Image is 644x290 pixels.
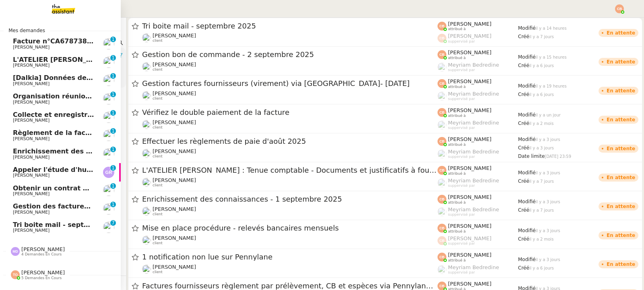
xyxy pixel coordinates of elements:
[438,165,518,176] app-user-label: attribué à
[153,148,196,154] span: [PERSON_NAME]
[13,63,50,68] span: [PERSON_NAME]
[142,62,151,71] img: users%2F9mvJqJUvllffspLsQzytnd0Nt4c2%2Favatar%2F82da88e3-d90d-4e39-b37d-dcb7941179ae
[13,210,50,215] span: [PERSON_NAME]
[111,220,115,227] p: 7
[448,68,475,72] span: suppervisé par
[448,252,491,258] span: [PERSON_NAME]
[153,33,196,39] span: [PERSON_NAME]
[438,92,446,100] img: users%2FaellJyylmXSg4jqeVbanehhyYJm1%2Favatar%2Fprofile-pic%20(4).png
[438,149,518,159] app-user-label: suppervisé par
[448,39,475,44] span: suppervisé par
[103,222,114,233] img: users%2F9mvJqJUvllffspLsQzytnd0Nt4c2%2Favatar%2F82da88e3-d90d-4e39-b37d-dcb7941179ae
[438,91,518,101] app-user-label: suppervisé par
[438,21,518,31] app-user-label: attribué à
[142,207,151,216] img: users%2F9mvJqJUvllffspLsQzytnd0Nt4c2%2Favatar%2F82da88e3-d90d-4e39-b37d-dcb7941179ae
[438,265,446,274] img: users%2FaellJyylmXSg4jqeVbanehhyYJm1%2Favatar%2Fprofile-pic%20(4).png
[110,147,116,152] nz-badge-sup: 1
[13,228,50,233] span: [PERSON_NAME]
[142,109,438,116] span: Vérifiez le double paiement de la facture
[21,270,65,276] span: [PERSON_NAME]
[518,120,529,126] span: Créé
[448,56,466,60] span: attribué à
[13,173,50,178] span: [PERSON_NAME]
[103,185,114,196] img: users%2FPVo4U3nC6dbZZPS5thQt7kGWk8P2%2Favatar%2F1516997780130.jpeg
[529,179,554,184] span: il y a 7 jours
[448,165,491,171] span: [PERSON_NAME]
[153,212,163,216] span: client
[518,236,529,242] span: Créé
[13,191,50,196] span: [PERSON_NAME]
[438,195,446,204] img: svg
[438,264,518,275] app-user-label: suppervisé par
[536,257,560,262] span: il y a 3 jours
[153,125,163,130] span: client
[153,183,163,188] span: client
[111,73,115,80] p: 1
[11,270,20,279] img: svg
[142,120,151,129] img: users%2F9mvJqJUvllffspLsQzytnd0Nt4c2%2Favatar%2F82da88e3-d90d-4e39-b37d-dcb7941179ae
[110,110,116,116] nz-badge-sup: 1
[438,224,446,233] img: svg
[607,262,635,267] div: En attente
[110,183,116,189] nz-badge-sup: 1
[448,136,491,142] span: [PERSON_NAME]
[110,128,116,134] nz-badge-sup: 1
[13,147,212,155] span: Enrichissement des connaissances - 1 septembre 2025
[142,61,438,72] app-user-detailed-label: client
[153,39,163,43] span: client
[529,237,554,241] span: il y a 2 mois
[438,34,446,43] img: svg
[518,170,536,176] span: Modifié
[110,165,116,171] nz-badge-sup: 1
[153,154,163,159] span: client
[518,54,536,60] span: Modifié
[438,253,446,261] img: svg
[13,37,249,45] span: Facture n°CA678738 - ASL LE MOLERET 93110 ROSNY SOUS BOIS
[438,223,518,233] app-user-label: attribué à
[110,55,116,61] nz-badge-sup: 1
[448,281,491,287] span: [PERSON_NAME]
[111,183,115,190] p: 1
[529,208,554,212] span: il y a 7 jours
[111,55,115,62] p: 1
[518,112,536,118] span: Modifié
[607,204,635,209] div: En attente
[448,258,466,263] span: attribué à
[13,45,50,50] span: [PERSON_NAME]
[142,236,151,245] img: users%2F9mvJqJUvllffspLsQzytnd0Nt4c2%2Favatar%2F82da88e3-d90d-4e39-b37d-dcb7941179ae
[438,107,518,118] app-user-label: attribué à
[518,83,536,89] span: Modifié
[153,270,163,274] span: client
[142,149,151,158] img: users%2F9mvJqJUvllffspLsQzytnd0Nt4c2%2Favatar%2F82da88e3-d90d-4e39-b37d-dcb7941179ae
[142,80,438,87] span: Gestion factures fournisseurs (virement) via [GEOGRAPHIC_DATA]- [DATE]
[518,257,536,262] span: Modifié
[448,194,491,200] span: [PERSON_NAME]
[153,96,163,101] span: client
[448,62,499,68] span: Meyriam Bedredine
[142,51,438,58] span: Gestion bon de commande - 2 septembre 2025
[518,207,529,213] span: Créé
[438,178,446,187] img: users%2FaellJyylmXSg4jqeVbanehhyYJm1%2Favatar%2Fprofile-pic%20(4).png
[529,146,554,150] span: il y a 3 jours
[448,85,466,89] span: attribué à
[142,265,151,274] img: users%2F9mvJqJUvllffspLsQzytnd0Nt4c2%2Favatar%2F82da88e3-d90d-4e39-b37d-dcb7941179ae
[13,74,503,82] span: [Dalkia] Données de facturation SDC RESIDENCE LE TRIMARAN pour la facture 0001 R WFDKC6 du [DATE]...
[448,126,475,130] span: suppervisé par
[448,223,491,229] span: [PERSON_NAME]
[153,264,196,270] span: [PERSON_NAME]
[438,49,518,60] app-user-label: attribué à
[529,35,554,39] span: il y a 7 jours
[448,212,475,217] span: suppervisé par
[438,207,446,216] img: users%2FaellJyylmXSg4jqeVbanehhyYJm1%2Favatar%2Fprofile-pic%20(4).png
[536,84,567,88] span: il y a 19 heures
[518,92,529,97] span: Créé
[529,63,554,68] span: il y a 6 jours
[607,233,635,238] div: En attente
[438,235,518,246] app-user-label: suppervisé par
[448,206,499,212] span: Meyriam Bedredine
[448,200,466,205] span: attribué à
[110,37,116,42] nz-badge-sup: 1
[448,107,491,113] span: [PERSON_NAME]
[438,166,446,175] img: svg
[438,149,446,158] img: users%2FaellJyylmXSg4jqeVbanehhyYJm1%2Favatar%2Fprofile-pic%20(4).png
